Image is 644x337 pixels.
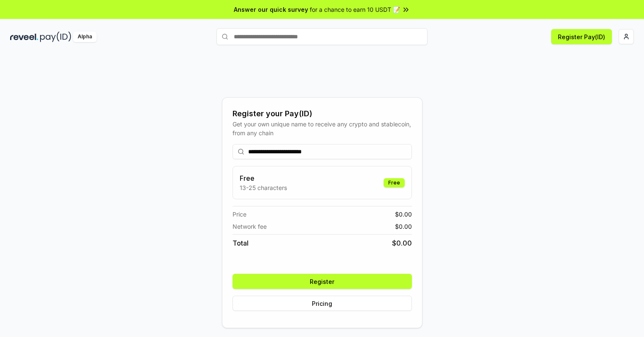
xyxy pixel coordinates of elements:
[40,32,71,42] img: pay_id
[233,274,412,289] button: Register
[233,120,412,137] div: Get your own unique name to receive any crypto and stablecoin, from any chain
[233,222,267,231] span: Network fee
[240,173,287,183] h3: Free
[233,296,412,311] button: Pricing
[551,29,612,44] button: Register Pay(ID)
[240,183,287,192] p: 13-25 characters
[395,210,412,219] span: $ 0.00
[310,5,400,14] span: for a chance to earn 10 USDT 📝
[233,108,412,120] div: Register your Pay(ID)
[73,32,97,42] div: Alpha
[233,238,249,248] span: Total
[392,238,412,248] span: $ 0.00
[10,32,38,42] img: reveel_dark
[384,178,405,187] div: Free
[233,210,246,219] span: Price
[234,5,308,14] span: Answer our quick survey
[395,222,412,231] span: $ 0.00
